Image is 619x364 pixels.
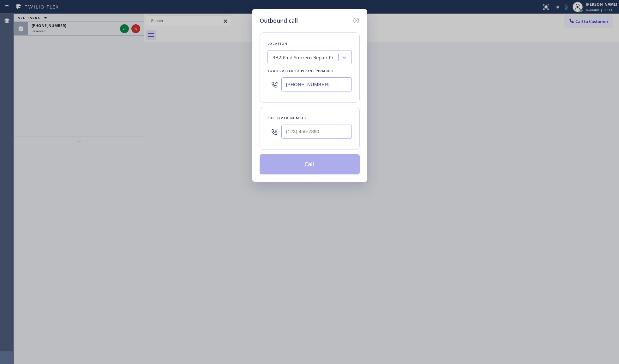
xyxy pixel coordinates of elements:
input: (123) 456-7890 [281,125,352,139]
div: Your caller id phone number [267,68,352,74]
div: 4B2.Paid Subzero Repair Professionals [273,54,339,61]
h5: Outbound call [260,16,298,25]
div: Location [267,40,352,47]
input: (123) 456-7890 [281,77,352,91]
button: Call [260,154,360,174]
div: Customer number [267,115,352,121]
